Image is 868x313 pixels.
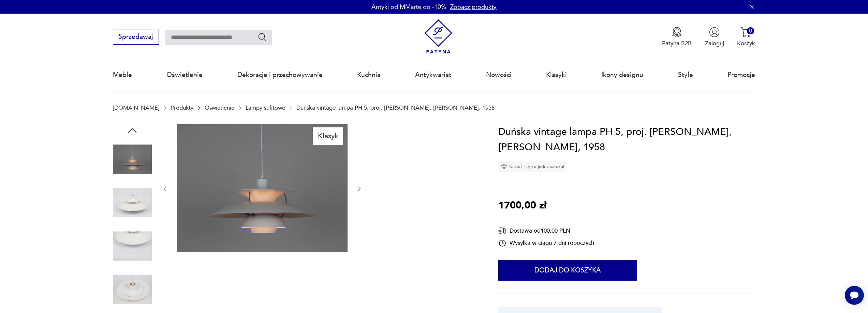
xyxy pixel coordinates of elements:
iframe: Smartsupp widget button [845,286,864,305]
p: Koszyk [737,40,755,47]
h1: Duńska vintage lampa PH 5, proj. [PERSON_NAME], [PERSON_NAME], 1958 [498,124,755,155]
img: Zdjęcie produktu Duńska vintage lampa PH 5, proj. Poul Henningsen, Louis Poulsen, 1958 [113,183,152,222]
img: Ikona dostawy [498,226,506,235]
a: Nowości [486,59,512,91]
p: Patyna B2B [662,40,692,47]
a: Ikona medaluPatyna B2B [662,27,692,47]
a: Meble [113,59,132,91]
button: Dodaj do koszyka [498,260,637,281]
div: Unikat - tylko jedna sztuka! [498,161,567,172]
button: Sprzedawaj [113,30,159,45]
p: 1700,00 zł [498,198,546,214]
a: Produkty [171,105,193,111]
img: Ikona diamentu [501,163,507,170]
a: Style [678,59,693,91]
p: Duńska vintage lampa PH 5, proj. [PERSON_NAME], [PERSON_NAME], 1958 [296,105,495,111]
a: Promocje [727,59,755,91]
div: Wysyłka w ciągu 7 dni roboczych [498,239,594,247]
p: Zaloguj [705,40,724,47]
img: Ikonka użytkownika [709,27,720,37]
a: Antykwariat [415,59,451,91]
a: Zobacz produkty [450,3,497,11]
div: Klasyk [313,127,343,144]
a: Dekoracje i przechowywanie [237,59,323,91]
div: Dostawa od 100,00 PLN [498,226,594,235]
a: Sprzedawaj [113,35,159,40]
img: Patyna - sklep z meblami i dekoracjami vintage [421,19,456,54]
img: Ikona medalu [672,27,682,37]
a: Oświetlenie [205,105,234,111]
a: Ikony designu [601,59,643,91]
img: Ikona koszyka [741,27,751,37]
a: Oświetlenie [166,59,203,91]
img: Zdjęcie produktu Duńska vintage lampa PH 5, proj. Poul Henningsen, Louis Poulsen, 1958 [113,227,152,266]
a: Kuchnia [357,59,381,91]
a: [DOMAIN_NAME] [113,105,159,111]
img: Zdjęcie produktu Duńska vintage lampa PH 5, proj. Poul Henningsen, Louis Poulsen, 1958 [113,140,152,179]
img: Zdjęcie produktu Duńska vintage lampa PH 5, proj. Poul Henningsen, Louis Poulsen, 1958 [177,124,348,252]
a: Lampy sufitowe [246,105,285,111]
p: Antyki od MMarte do -10% [371,3,446,11]
button: Zaloguj [705,27,724,47]
button: 0Koszyk [737,27,755,47]
button: Patyna B2B [662,27,692,47]
img: Zdjęcie produktu Duńska vintage lampa PH 5, proj. Poul Henningsen, Louis Poulsen, 1958 [113,270,152,309]
div: 0 [747,27,754,34]
a: Klasyki [546,59,567,91]
button: Szukaj [258,32,267,42]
